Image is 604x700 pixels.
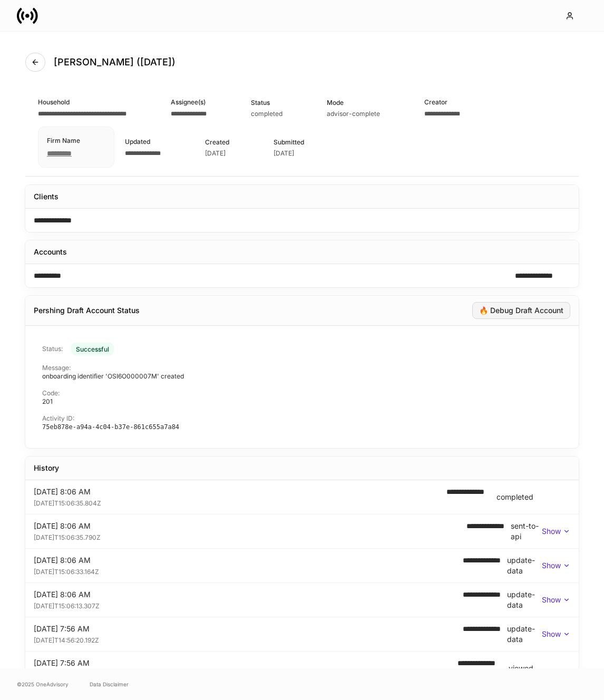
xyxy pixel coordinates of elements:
div: Accounts [34,247,67,257]
div: Mode [327,98,380,108]
div: Firm Name [47,135,80,145]
div: [DATE] 8:06 AM[DATE]T15:06:33.164Z**** **** ****update-dataShow [25,549,579,582]
button: 🔥 Debug Draft Account [472,302,570,319]
p: Activity ID: [42,414,562,423]
p: Code: [42,389,562,397]
div: advisor-complete [327,110,380,118]
div: Household [38,97,126,107]
div: sent-to-api [511,521,542,542]
p: Show [542,595,561,605]
p: 201 [42,397,562,406]
div: [DATE] 8:06 AM[DATE]T15:06:35.790Z**** **** ****sent-to-apiShow [25,514,579,548]
div: [DATE]T15:06:35.804Z [34,497,438,508]
div: Created [205,137,229,147]
div: [DATE]T15:06:13.307Z [34,600,463,610]
div: [DATE]T15:06:33.164Z [34,566,463,576]
div: [DATE] 8:06 AM [34,589,463,600]
div: [DATE] [205,149,226,158]
p: Show [542,629,561,639]
p: Show [542,526,561,537]
div: update-data [507,624,542,645]
div: [DATE] [274,149,294,158]
p: Message: [42,364,562,372]
div: viewed [509,663,533,674]
p: onboarding identifier 'OSI6O000007M' created [42,372,562,381]
div: [DATE] 8:06 AM [34,555,463,566]
div: update-data [507,555,542,576]
div: Pershing Draft Account Status [34,305,140,316]
p: Show [542,560,561,571]
h4: [PERSON_NAME] ([DATE]) [54,56,176,69]
div: [DATE]T15:06:35.790Z [34,531,466,542]
div: [DATE] 7:56 AM [34,658,449,668]
div: [DATE] 8:06 AM [34,521,466,531]
div: [DATE]T14:56:20.192Z [34,634,463,645]
div: 🔥 Debug Draft Account [479,307,563,314]
div: Submitted [274,137,304,147]
p: 75eb878e-a94a-4c04-b37e-861c655a7a84 [42,423,562,431]
div: update-data [507,589,542,610]
div: History [34,463,59,473]
div: [DATE] 7:56 AM[DATE]T14:56:20.192Z**** **** ****update-dataShow [25,617,579,651]
div: Clients [34,191,59,202]
div: Successful [76,344,109,354]
div: [DATE] 8:06 AM [34,487,438,497]
p: Status: [42,345,63,353]
div: [DATE] 8:06 AM[DATE]T15:06:13.307Z**** **** ****update-dataShow [25,583,579,617]
a: Data Disclaimer [90,680,129,688]
div: Status [251,98,282,108]
div: Creator [424,97,460,107]
span: © 2025 OneAdvisory [17,680,69,688]
div: Updated [125,137,161,147]
div: [DATE] 7:56 AM [34,624,463,634]
div: Assignee(s) [171,97,207,107]
div: completed [496,492,533,502]
div: completed [251,110,282,118]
